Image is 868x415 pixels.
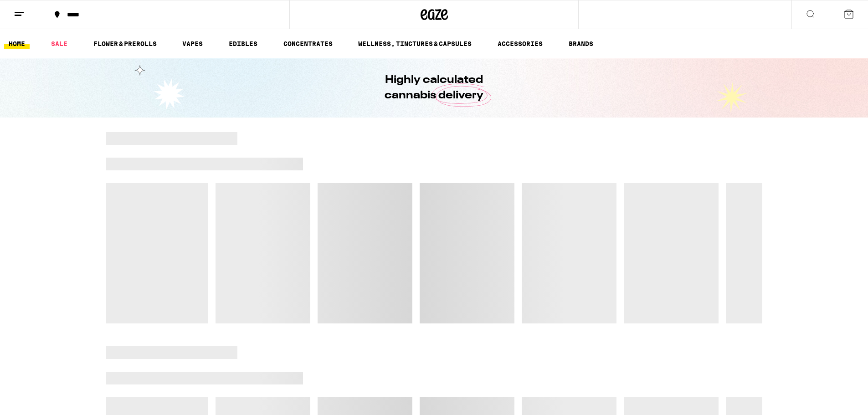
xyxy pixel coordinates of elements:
[564,38,598,49] a: BRANDS
[224,38,262,49] a: EDIBLES
[359,72,509,103] h1: Highly calculated cannabis delivery
[279,38,337,49] a: CONCENTRATES
[178,38,207,49] a: VAPES
[46,38,72,49] a: SALE
[89,38,161,49] a: FLOWER & PREROLLS
[493,38,547,49] a: ACCESSORIES
[354,38,476,49] a: WELLNESS, TINCTURES & CAPSULES
[4,38,30,49] a: HOME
